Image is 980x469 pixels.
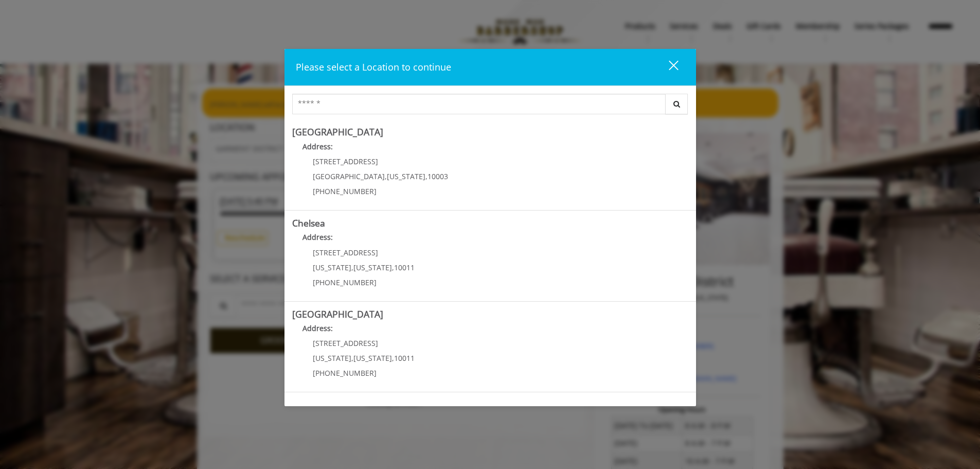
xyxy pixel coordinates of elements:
[313,277,377,287] span: [PHONE_NUMBER]
[313,171,385,181] span: [GEOGRAPHIC_DATA]
[394,353,415,363] span: 10011
[313,353,351,363] span: [US_STATE]
[657,60,678,75] div: close dialog
[425,171,427,181] span: ,
[292,398,324,411] b: Flatiron
[292,94,666,114] input: Search Center
[353,353,392,363] span: [US_STATE]
[302,323,333,333] b: Address:
[427,171,448,181] span: 10003
[292,217,325,229] b: Chelsea
[394,263,415,272] span: 10011
[351,263,353,272] span: ,
[292,94,688,119] div: Center Select
[292,126,383,138] b: [GEOGRAPHIC_DATA]
[296,61,451,73] span: Please select a Location to continue
[392,263,394,272] span: ,
[302,232,333,242] b: Address:
[292,308,383,320] b: [GEOGRAPHIC_DATA]
[387,171,425,181] span: [US_STATE]
[302,142,333,151] b: Address:
[313,368,377,378] span: [PHONE_NUMBER]
[313,157,378,166] span: [STREET_ADDRESS]
[392,353,394,363] span: ,
[313,248,378,257] span: [STREET_ADDRESS]
[313,186,377,196] span: [PHONE_NUMBER]
[313,263,351,272] span: [US_STATE]
[351,353,353,363] span: ,
[671,100,683,108] i: Search button
[353,263,392,272] span: [US_STATE]
[313,338,378,348] span: [STREET_ADDRESS]
[385,171,387,181] span: ,
[650,57,685,78] button: close dialog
